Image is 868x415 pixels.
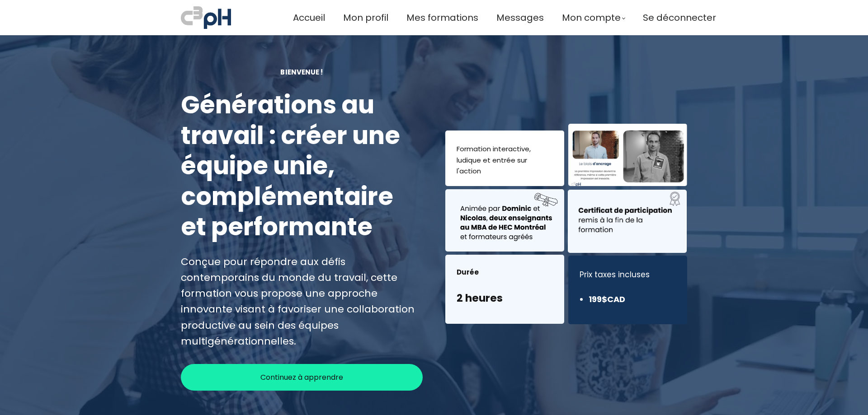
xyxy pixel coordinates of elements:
font: Conçue pour répondre aux défis contemporains du monde du travail, cette formation vous propose un... [181,255,415,348]
font: Générations au travail : créer une équipe unie, complémentaire et performante [181,88,400,244]
font: 199$CAD [589,294,625,305]
span: Continuez à apprendre [260,372,343,383]
a: Mes formations [406,10,478,25]
font: Prix ​​taxes incluses [580,269,650,280]
a: Messages [496,10,544,25]
a: Se déconnecter [643,10,716,25]
span: Mon compte [562,10,621,25]
a: Accueil [293,10,325,25]
font: Formation interactive, ludique et entrée sur l'action [457,144,531,176]
font: Bienvenue ! [280,67,323,77]
font: 2 heures [457,291,503,305]
img: a70bc7685e0efc0bd0b04b3506828469.jpeg [181,5,231,31]
font: Durée [457,267,479,277]
a: Mon profil [343,10,388,25]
